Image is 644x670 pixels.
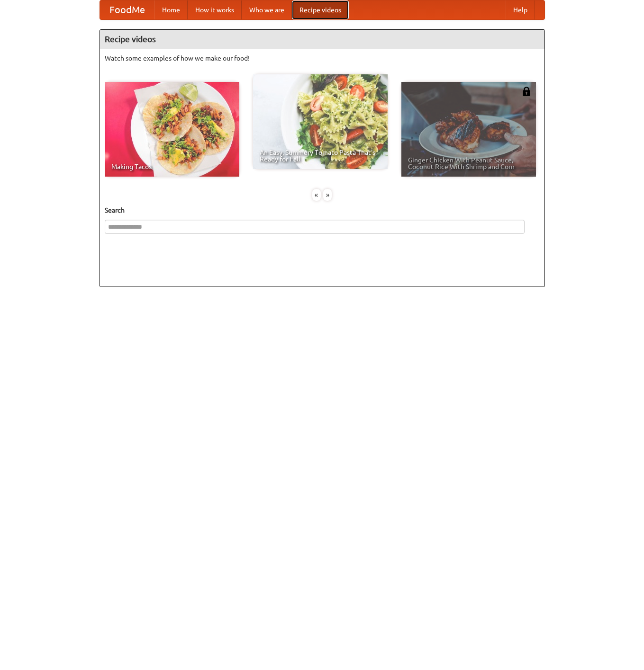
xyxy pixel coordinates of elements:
div: « [312,189,321,201]
a: Help [506,0,535,19]
a: How it works [188,0,242,19]
p: Watch some examples of how we make our food! [105,54,540,63]
img: 483408.png [522,87,531,96]
a: Recipe videos [292,0,349,19]
h4: Recipe videos [100,30,544,49]
span: An Easy, Summery Tomato Pasta That's Ready for Fall [260,149,381,162]
span: Making Tacos [111,163,233,170]
a: Making Tacos [105,82,239,177]
a: Who we are [242,0,292,19]
h5: Search [105,205,540,215]
a: An Easy, Summery Tomato Pasta That's Ready for Fall [253,74,388,169]
a: FoodMe [100,0,154,19]
a: Home [154,0,188,19]
div: » [323,189,332,201]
